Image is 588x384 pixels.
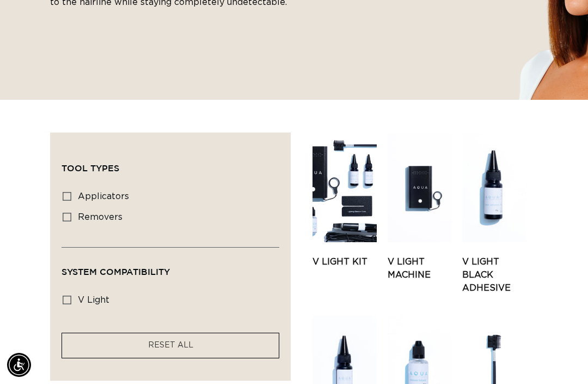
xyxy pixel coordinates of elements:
span: RESET ALL [148,341,193,349]
summary: System Compatibility (0 selected) [62,248,279,287]
div: Accessibility Menu [7,353,31,377]
a: RESET ALL [148,339,193,352]
span: Tool Types [62,163,119,173]
a: V Light Kit [313,255,377,268]
span: System Compatibility [62,267,170,277]
a: V Light Machine [388,255,452,281]
a: V Light Black Adhesive [462,255,526,295]
summary: Tool Types (0 selected) [62,144,279,183]
span: applicators [78,192,129,201]
iframe: Chat Widget [534,332,588,384]
span: removers [78,213,122,221]
span: v light [78,296,109,304]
